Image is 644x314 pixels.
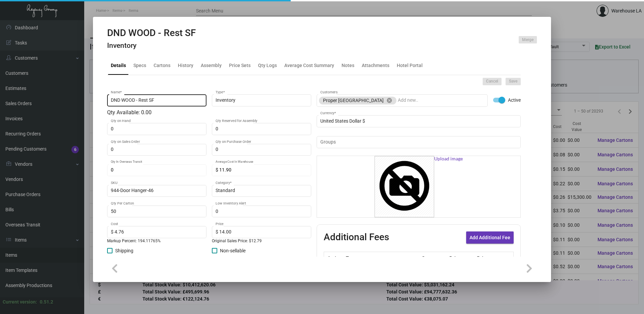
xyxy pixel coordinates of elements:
[398,98,484,103] input: Add new..
[201,62,222,69] div: Assembly
[284,62,334,69] div: Average Cost Summary
[40,299,53,306] div: 0.51.2
[466,231,514,244] button: Add Additional Fee
[258,62,277,69] div: Qty Logs
[178,62,193,69] div: History
[107,27,196,39] h2: DND WOOD - Rest SF
[386,97,392,103] mat-icon: cancel
[448,252,475,264] th: Price
[342,62,354,69] div: Notes
[509,78,517,84] span: Save
[133,62,146,69] div: Specs
[324,252,345,264] th: Active
[506,78,521,85] button: Save
[470,235,510,240] span: Add Additional Fee
[522,37,534,43] span: Merge
[107,41,196,50] h4: Inventory
[519,36,537,43] button: Merge
[220,247,246,255] span: Non-sellable
[115,247,133,255] span: Shipping
[362,62,389,69] div: Attachments
[475,252,506,264] th: Price type
[397,62,423,69] div: Hotel Portal
[319,97,396,104] mat-chip: Proper [GEOGRAPHIC_DATA]
[320,139,517,145] input: Add new..
[508,96,521,104] span: Active
[434,156,463,217] span: Upload image
[3,299,37,306] div: Current version:
[154,62,170,69] div: Cartons
[483,78,502,85] button: Cancel
[107,108,311,117] div: Qty Available: 0.00
[324,231,389,244] h2: Additional Fees
[420,252,447,264] th: Cost
[111,62,126,69] div: Details
[229,62,251,69] div: Price Sets
[344,252,420,264] th: Type
[486,78,498,84] span: Cancel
